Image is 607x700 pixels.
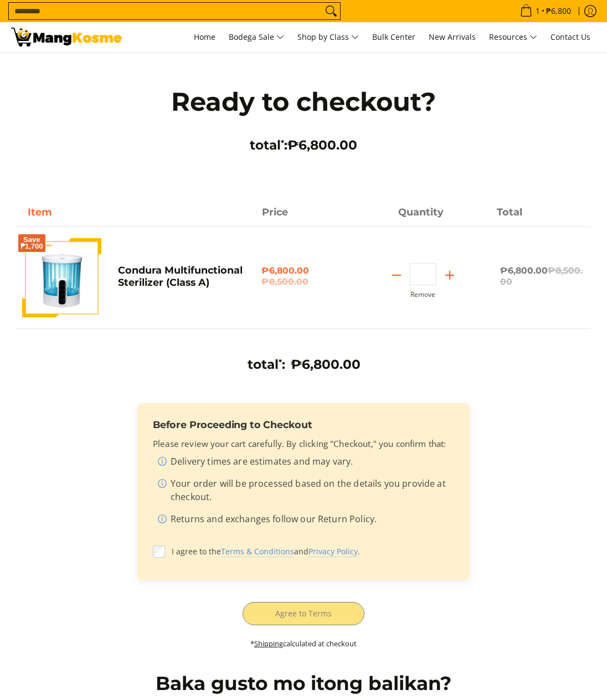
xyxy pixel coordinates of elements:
[157,455,454,472] li: Delivery times are estimates and may vary.
[157,477,454,508] li: Your order will be processed based on the details you provide at checkout.
[160,86,447,118] h1: Ready to checkout?
[153,437,454,530] div: Please review your cart carefully. By clicking "Checkout," you confirm that:
[483,22,543,52] a: Resources
[410,291,435,298] button: Remove
[367,22,421,52] a: Bulk Center
[118,264,243,288] a: Condura Multifunctional Sterilizer (Class A)
[429,32,476,42] span: New Arrivals
[248,357,285,373] h3: total :
[436,266,463,284] button: Add
[534,7,542,15] span: 1
[261,276,346,287] del: ₱8,500.00
[160,137,447,153] h3: total :
[292,22,364,52] a: Shop by Class
[221,546,294,557] a: Terms & Conditions (opens in new tab)
[188,22,221,52] a: Home
[22,238,101,317] img: Default Title Condura Multifunctional Sterilizer (Class A)
[517,5,574,17] span: •
[544,7,573,15] span: ₱6,800
[11,672,596,696] h2: Baka gusto mo itong balikan?
[137,403,470,580] div: Order confirmation and disclaimers
[157,512,454,530] li: Returns and exchanges follow our Return Policy.
[383,266,410,284] button: Subtract
[229,30,284,44] span: Bodega Sale
[372,32,415,42] span: Bulk Center
[489,30,537,44] span: Resources
[291,357,361,372] span: ₱6,800.00
[322,3,340,19] button: Search
[261,265,346,287] span: ₱6,800.00
[254,639,283,648] a: Shipping
[172,545,454,557] span: I agree to the and .
[223,22,290,52] a: Bodega Sale
[308,546,358,557] a: Privacy Policy (opens in new tab)
[423,22,481,52] a: New Arrivals
[194,32,215,42] span: Home
[20,236,43,250] span: Save ₱1,700
[297,30,359,44] span: Shop by Class
[287,137,357,153] span: ₱6,800.00
[153,545,165,558] input: I agree to theTerms & Conditions (opens in new tab)andPrivacy Policy (opens in new tab).
[11,28,122,47] img: Your Shopping Cart | Mang Kosme
[545,22,596,52] a: Contact Us
[133,22,596,52] nav: Main Menu
[551,32,590,42] span: Contact Us
[153,419,454,431] h3: Before Proceeding to Checkout
[500,265,583,287] span: ₱6,800.00
[250,639,357,648] small: * calculated at checkout
[500,265,583,287] del: ₱8,500.00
